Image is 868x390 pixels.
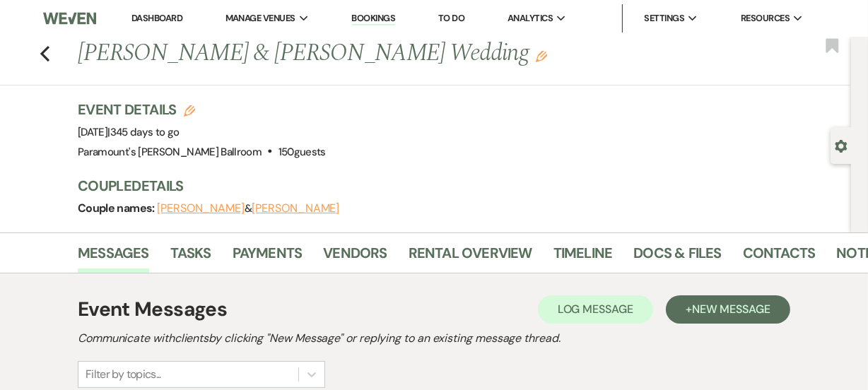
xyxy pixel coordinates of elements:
span: Paramount's [PERSON_NAME] Ballroom [78,145,262,159]
span: [DATE] [78,125,180,139]
span: Log Message [558,302,633,317]
button: +New Message [666,295,790,324]
a: Bookings [352,12,396,25]
div: Filter by topics... [86,366,161,383]
span: 150 guests [278,145,326,159]
a: Rental Overview [409,242,532,273]
span: & [157,201,339,215]
span: New Message [692,302,770,317]
span: Resources [741,11,790,25]
a: Dashboard [131,12,182,24]
a: Payments [233,242,303,273]
span: Couple names: [78,201,157,215]
span: 345 days to go [110,125,180,139]
a: Vendors [323,242,387,273]
a: Timeline [553,242,613,273]
h3: Event Details [78,100,326,119]
span: Manage Venues [225,11,295,25]
a: To Do [438,12,464,24]
button: [PERSON_NAME] [252,203,339,214]
h2: Communicate with clients by clicking "New Message" or replying to an existing message thread. [78,330,790,347]
span: Settings [644,11,684,25]
button: Open lead details [835,138,848,152]
button: Log Message [538,295,653,324]
h3: Couple Details [78,176,837,196]
a: Tasks [170,242,211,273]
button: [PERSON_NAME] [157,203,245,214]
img: Weven Logo [43,4,95,33]
a: Messages [78,242,149,273]
button: Edit [536,49,547,62]
a: Docs & Files [633,242,721,273]
span: | [107,125,179,139]
h1: Event Messages [78,295,227,324]
span: Analytics [508,11,553,25]
a: Contacts [743,242,816,273]
h1: [PERSON_NAME] & [PERSON_NAME] Wedding [78,37,691,71]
